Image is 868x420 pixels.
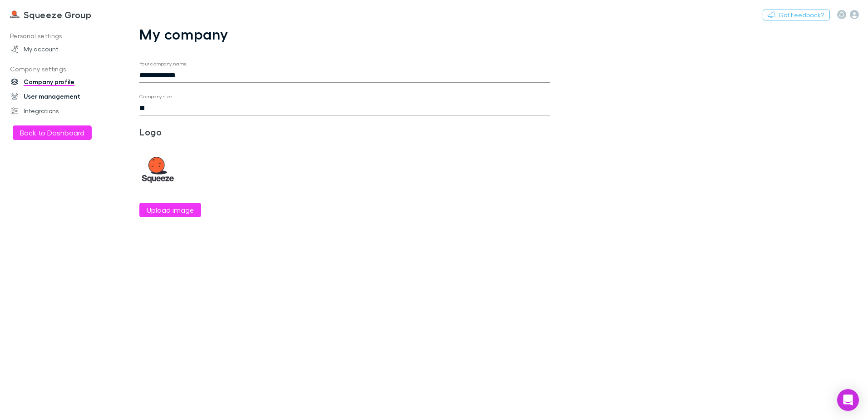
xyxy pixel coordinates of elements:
[139,60,187,67] label: Your company name
[837,389,859,411] div: Open Intercom Messenger
[139,126,276,137] h3: Logo
[139,93,173,100] label: Company size
[139,203,201,217] button: Upload image
[2,89,123,104] a: User management
[2,42,123,56] a: My account
[763,10,830,20] button: Got Feedback?
[2,104,123,118] a: Integrations
[2,30,123,42] p: Personal settings
[2,75,123,89] a: Company profile
[24,9,91,20] h3: Squeeze Group
[139,25,550,43] h1: My company
[4,4,97,25] a: Squeeze Group
[139,152,176,188] img: Preview
[13,125,92,140] button: Back to Dashboard
[9,9,20,20] img: Squeeze Group's Logo
[147,205,194,215] label: Upload image
[2,64,123,75] p: Company settings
